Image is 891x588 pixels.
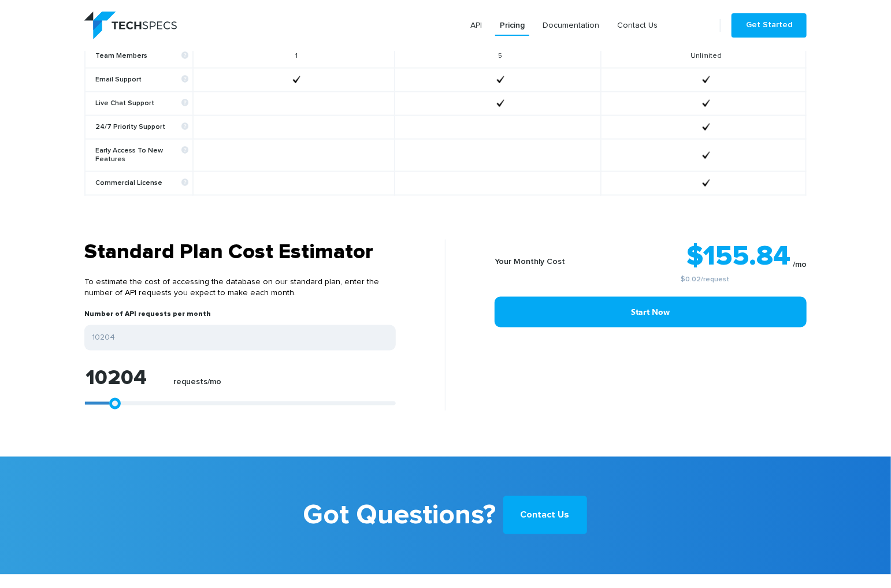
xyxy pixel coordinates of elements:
[686,243,790,270] strong: $155.84
[604,276,807,283] small: /request
[84,265,396,310] p: To estimate the cost of accessing the database on our standard plan, enter the number of API requ...
[95,76,188,84] b: Email Support
[95,52,188,61] b: Team Members
[538,15,604,36] a: Documentation
[612,15,662,36] a: Contact Us
[95,179,188,188] b: Commercial License
[84,310,211,325] label: Number of API requests per month
[84,240,396,265] h3: Standard Plan Cost Estimator
[466,15,487,36] a: API
[732,13,807,38] a: Get Started
[601,44,806,68] td: Unlimited
[395,44,601,68] td: 5
[95,99,188,108] b: Live Chat Support
[173,378,221,393] label: requests/mo
[303,492,496,540] b: Got Questions?
[495,297,807,328] a: Start Now
[84,325,396,351] input: Enter your expected number of API requests
[193,44,394,68] td: 1
[793,260,807,269] sub: /mo
[495,15,529,36] a: Pricing
[84,12,177,39] img: logo
[495,258,565,266] b: Your Monthly Cost
[95,147,188,164] b: Early Access To New Features
[95,123,188,132] b: 24/7 Priority Support
[681,276,701,283] a: $0.02
[503,496,587,534] a: Contact Us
